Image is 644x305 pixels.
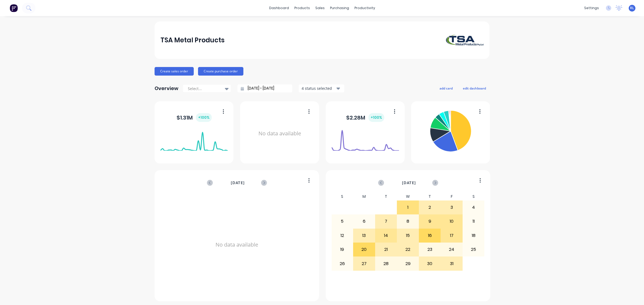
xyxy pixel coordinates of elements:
[436,85,456,92] button: add card
[446,35,484,46] img: TSA Metal Products
[332,257,353,270] div: 26
[198,67,243,76] button: Create purchase order
[196,113,212,122] div: + 100 %
[419,201,441,214] div: 2
[441,215,462,228] div: 10
[10,4,18,12] img: Factory
[160,193,313,297] div: No data available
[463,215,484,228] div: 11
[246,108,313,159] div: No data available
[299,84,344,92] button: 4 status selected
[419,243,441,256] div: 23
[332,243,353,256] div: 19
[375,215,397,228] div: 7
[397,257,419,270] div: 29
[441,201,462,214] div: 3
[419,257,441,270] div: 30
[463,193,485,200] div: S
[353,193,375,200] div: M
[302,85,335,91] div: 4 status selected
[353,229,375,242] div: 13
[375,229,397,242] div: 14
[155,67,194,76] button: Create sales order
[419,215,441,228] div: 9
[397,243,419,256] div: 22
[463,201,484,214] div: 4
[375,193,397,200] div: T
[441,193,463,200] div: F
[332,215,353,228] div: 5
[441,243,462,256] div: 24
[353,215,375,228] div: 6
[155,83,178,94] div: Overview
[160,35,225,46] div: TSA Metal Products
[352,4,378,12] div: productivity
[266,4,292,12] a: dashboard
[630,6,634,10] span: RL
[375,243,397,256] div: 21
[397,201,419,214] div: 1
[353,243,375,256] div: 20
[581,4,602,12] div: settings
[177,113,212,122] div: $ 1.31M
[313,4,327,12] div: sales
[459,85,489,92] button: edit dashboard
[419,193,441,200] div: T
[419,229,441,242] div: 16
[375,257,397,270] div: 28
[402,180,416,186] span: [DATE]
[327,4,352,12] div: purchasing
[441,257,462,270] div: 31
[331,193,353,200] div: S
[292,4,313,12] div: products
[231,180,245,186] span: [DATE]
[346,113,384,122] div: $ 2.28M
[353,257,375,270] div: 27
[332,229,353,242] div: 12
[397,215,419,228] div: 8
[368,113,384,122] div: + 100 %
[441,229,462,242] div: 17
[397,229,419,242] div: 15
[463,229,484,242] div: 18
[463,243,484,256] div: 25
[397,193,419,200] div: W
